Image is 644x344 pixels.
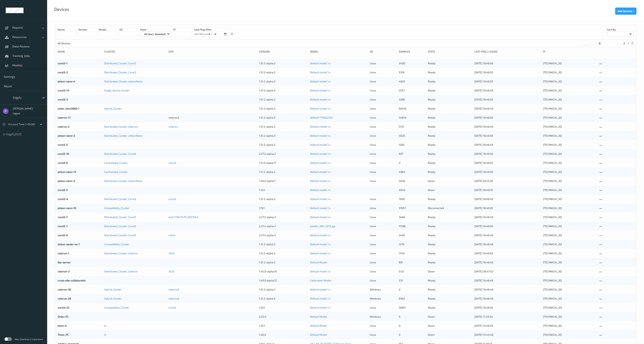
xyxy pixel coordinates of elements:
[399,315,425,319] div: 0
[543,152,596,156] div: [TECHNICAL_ID]
[428,270,472,273] p: down
[104,306,129,309] a: Compatibility_Cluster
[168,234,175,237] a: check
[143,32,167,36] p: All (excl. disabled)
[399,161,425,165] div: 0
[543,297,596,300] div: [TECHNICAL_ID]
[259,270,307,273] div: 1.45.0-alpha.10
[310,71,331,74] a: Default model 1.x
[543,315,596,319] div: [TECHNICAL_ID]
[370,324,396,328] p: linux
[399,89,425,92] div: 5557
[428,224,472,228] p: ready
[543,161,596,165] div: [TECHNICAL_ID]
[58,143,68,146] a: corei3-5
[310,170,331,173] a: Default model 1.x
[543,50,596,54] div: ip
[173,28,192,31] p: IP
[543,197,596,201] div: [TECHNICAL_ID]
[104,324,106,327] a: tt
[58,28,76,31] p: Name
[474,61,540,65] div: [DATE] 16:46:49
[58,315,69,318] a: Dolev-PC
[428,197,472,201] p: ready
[370,134,396,138] p: linux
[259,306,307,310] div: 1.25.1
[474,89,540,92] div: [DATE] 16:46:49
[399,50,425,54] div: Samples
[474,134,540,138] div: [DATE] 16:46:59
[104,333,106,336] a: tt
[310,297,331,300] a: Default model 1.x
[474,50,540,54] div: Last Ping (+03:00)
[543,224,596,228] div: [TECHNICAL_ID]
[428,288,472,291] p: ready
[428,260,472,264] p: ready
[474,206,540,210] div: [DATE] 16:40:05
[428,70,472,74] p: ready
[543,107,596,110] div: [TECHNICAL_ID]
[474,215,540,219] div: [DATE] 16:46:49
[399,233,425,237] div: 3465
[399,107,425,110] div: 60418
[370,152,396,156] p: linux
[58,333,69,336] a: Timor_PC
[310,188,331,192] a: Default model 1.x
[310,107,331,110] a: Default model 1.x
[58,306,69,309] a: corei3-22
[543,89,596,92] div: [TECHNICAL_ID]
[428,297,472,300] p: ready
[370,161,396,165] p: linux
[543,288,596,291] div: [TECHNICAL_ID]
[310,215,331,219] a: Default model 1.x
[543,188,596,192] div: [TECHNICAL_ID]
[428,161,472,165] p: ready
[399,179,425,183] div: 4620
[474,306,540,310] div: [DATE] 16:46:03
[58,188,68,192] a: corei5-5
[104,288,122,291] a: Hybrid_Cluster
[428,179,472,183] p: down
[168,297,179,300] a: celeron2
[370,224,396,228] p: linux
[399,251,425,255] div: 7419
[474,116,540,120] div: [DATE] 16:46:50
[399,306,425,310] div: 16981
[399,197,425,201] div: 1948
[259,170,307,174] div: 1.51.2-alpha.3
[259,152,307,156] div: 2.27.2-alpha.3
[259,315,307,319] div: 2.25.0
[104,80,142,83] a: Distributed_Cluster_JetsonNano
[104,134,142,137] a: Distributed_Cluster_JetsonNano
[104,234,136,237] a: Distributed_Cluster_Corei5
[104,71,136,74] a: Distributed_Cluster_Corei3
[428,98,472,101] p: ready
[370,315,396,319] p: windows
[370,179,396,183] p: linux
[543,80,596,83] div: [TECHNICAL_ID]
[104,179,142,182] a: Distributed_Cluster_JetsonNano
[310,89,331,92] a: Default model 1.x
[104,197,136,201] a: Distributed_Cluster_Corei3
[104,170,128,173] a: Centralized_Cluster
[58,134,75,137] a: jetson-nano-5
[119,28,138,31] p: OS
[259,134,307,138] div: 1.51.2-alpha.3
[58,324,67,327] a: timor-lt
[399,242,425,246] div: 1279
[399,270,425,273] div: 5121
[399,61,425,65] div: 2480
[58,89,69,92] a: corei3-14
[259,161,307,165] div: 1.51.0-alpha.17
[104,224,136,228] a: Distributed_Cluster_Corei5
[194,28,227,31] p: Last Ping After
[104,161,128,164] a: Centralized_Cluster
[428,89,472,92] p: ready
[310,243,331,246] a: Default model 1.x
[370,89,396,92] p: linux
[474,233,540,237] div: [DATE] 16:46:49
[474,288,540,291] div: [DATE] 16:46:49
[370,270,396,273] p: linux
[310,80,331,83] a: Default model 1.x
[310,333,327,336] a: Default Model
